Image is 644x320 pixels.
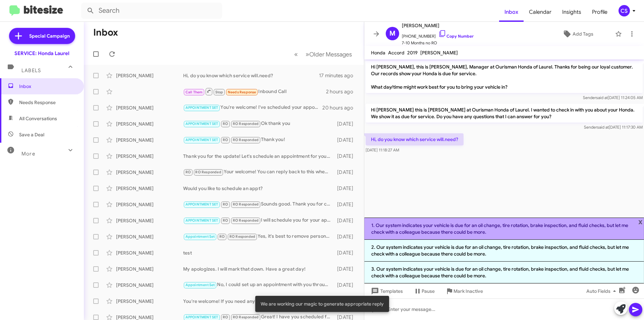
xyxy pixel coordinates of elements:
button: Next [302,47,356,61]
div: [DATE] [334,153,359,159]
div: Thank you for the update! Let's schedule an appointment for your Honda Civic Sport's maintenance.... [183,153,334,159]
div: [PERSON_NAME] [116,169,183,176]
span: [PHONE_NUMBER] [402,30,474,40]
div: SERVICE: Honda Laurel [14,50,69,57]
span: Sender [DATE] 11:24:05 AM [583,95,643,100]
span: Sender [DATE] 11:17:30 AM [584,125,643,130]
button: Pause [408,285,440,297]
span: APPOINTMENT SET [185,138,218,142]
span: Stop [215,90,223,94]
div: [DATE] [334,282,359,288]
a: Inbox [499,2,524,22]
span: Needs Response [228,90,256,94]
div: No, I could set up an appointment with you through text as well. [183,281,334,289]
span: APPOINTMENT SET [185,202,218,207]
a: Profile [587,2,613,22]
span: Appointment Set [185,234,215,239]
div: [DATE] [334,185,359,192]
p: Hi [PERSON_NAME] this is [PERSON_NAME] at Ourisman Honda of Laurel. I wanted to check in with you... [366,104,643,123]
div: [PERSON_NAME] [116,137,183,143]
span: 2019 [407,50,418,56]
div: [DATE] [334,266,359,272]
div: [PERSON_NAME] [116,249,183,256]
span: RO [223,218,228,223]
button: Templates [364,285,408,297]
span: Inbox [19,83,76,90]
li: 2. Our system indicates your vehicle is due for an oil change, tire rotation, brake inspection, a... [364,240,644,262]
div: [PERSON_NAME] [116,201,183,208]
div: I will schedule you for your appt at 9am appointment [DATE][DATE]. We can also arrange shuttle se... [183,217,334,224]
a: Insights [557,2,587,22]
span: [PERSON_NAME] [402,21,474,30]
span: Appointment Set [185,283,215,287]
span: [DATE] 11:18:27 AM [366,147,399,152]
p: Hi, do you know which service will.need? [366,133,464,145]
span: Older Messages [309,51,352,58]
div: [PERSON_NAME] [116,266,183,272]
a: Copy Number [438,34,474,39]
span: RO [223,122,228,126]
div: [DATE] [334,201,359,208]
div: Sounds good. Thank you for confirming your appt. We'll see you [DATE]. [183,200,334,208]
div: Your welcome! You can reply back to this whenever you have time to come by and well get you sched... [183,168,334,176]
div: 2 hours ago [326,88,359,95]
li: 3. Our system indicates your vehicle is due for an oil change, tire rotation, brake inspection, a... [364,262,644,283]
button: Auto Fields [581,285,624,297]
div: [PERSON_NAME] [116,185,183,192]
div: [PERSON_NAME] [116,217,183,224]
span: RO [219,234,225,239]
nav: Page navigation example [290,47,356,61]
div: Ok thank you [183,120,334,128]
div: [PERSON_NAME] [116,72,183,79]
div: [PERSON_NAME] [116,233,183,240]
span: Save a Deal [19,131,44,138]
span: Call Them [185,90,203,94]
a: Special Campaign [9,28,75,44]
span: [PERSON_NAME] [420,50,458,56]
span: APPOINTMENT SET [185,105,218,110]
span: Honda [371,50,385,56]
span: RO Responded [233,138,259,142]
div: CS [619,5,630,16]
span: RO Responded [233,315,259,319]
a: Calendar [524,2,557,22]
span: Auto Fields [586,285,619,297]
span: said at [596,95,608,100]
span: Labels [21,67,41,74]
button: Previous [290,47,302,61]
div: My apologizes. I will mark that down. Have a great day! [183,266,334,272]
span: x [638,218,643,226]
div: [PERSON_NAME] [116,298,183,305]
div: You're welcome! If you need any information about servicing the Volkswagen, feel free to reach ou... [183,298,334,305]
span: RO [223,315,228,319]
span: Mark Inactive [453,285,483,297]
span: « [294,50,298,58]
div: Hi, do you know which service will.need? [183,72,319,79]
span: RO Responded [233,218,259,223]
div: [DATE] [334,249,359,256]
div: test [183,249,334,256]
input: Search [81,3,222,19]
span: APPOINTMENT SET [185,218,218,223]
div: [DATE] [334,137,359,143]
div: Thank you! [183,136,334,144]
div: You're welcome! I've scheduled your appointment for [DATE] at noon. If you need anything else, fe... [183,104,322,111]
span: Needs Response [19,99,76,106]
div: [DATE] [334,169,359,176]
span: Add Tags [573,28,593,40]
span: All Conversations [19,115,57,122]
div: [DATE] [334,217,359,224]
div: Inbound Call [183,87,326,96]
div: [DATE] [334,233,359,240]
div: Would you like to schedule an appt? [183,185,334,192]
span: RO Responded [229,234,255,239]
span: M [389,28,395,39]
div: Yes, it's best to remove personal items from the interior before detailing. This ensures a thorou... [183,233,334,240]
span: Templates [370,285,403,297]
span: RO Responded [195,170,221,174]
div: [DATE] [334,121,359,127]
div: [PERSON_NAME] [116,153,183,159]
